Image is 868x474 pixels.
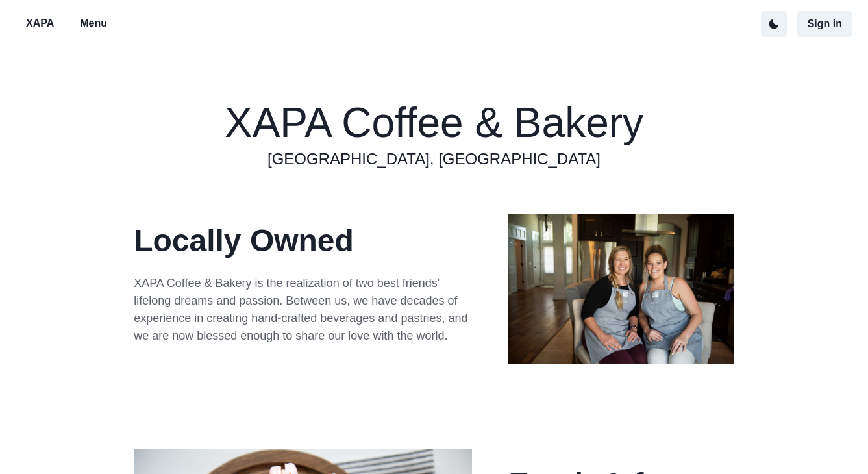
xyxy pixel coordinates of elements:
[134,275,472,345] p: XAPA Coffee & Bakery is the realization of two best friends' lifelong dreams and passion. Between...
[80,16,107,31] p: Menu
[761,11,787,37] button: active dark theme mode
[134,218,472,264] p: Locally Owned
[797,11,852,37] button: Sign in
[508,214,734,364] img: xapa owners
[225,99,643,147] h1: XAPA Coffee & Bakery
[26,16,54,31] p: XAPA
[267,147,601,171] a: [GEOGRAPHIC_DATA], [GEOGRAPHIC_DATA]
